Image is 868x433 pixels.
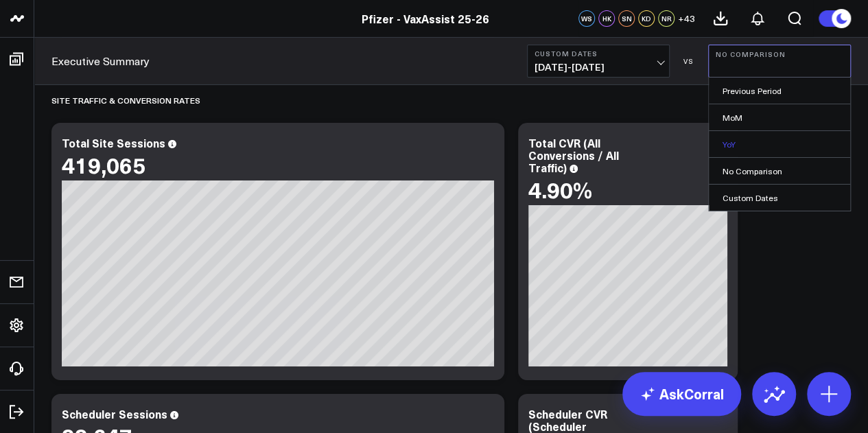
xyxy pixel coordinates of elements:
button: Custom Dates[DATE]-[DATE] [527,45,670,78]
a: Custom Dates [709,185,850,211]
div: 4.90% [528,177,592,202]
span: + 43 [678,14,695,23]
a: AskCorral [622,372,741,416]
button: No Comparison [708,45,851,78]
a: YoY [709,131,850,157]
div: KD [638,10,655,27]
a: MoM [709,104,850,130]
div: Total Site Sessions [62,135,165,150]
div: HK [598,10,615,27]
div: Site Traffic & Conversion Rates [51,84,200,116]
a: Pfizer - VaxAssist 25-26 [362,11,489,26]
div: 419,065 [62,152,145,177]
div: Total CVR (All Conversions / All Traffic) [528,135,619,175]
div: NR [658,10,675,27]
button: +43 [678,10,695,27]
div: WS [578,10,595,27]
a: Executive Summary [51,54,150,69]
a: Previous Period [709,78,850,104]
b: Custom Dates [535,49,662,58]
div: Scheduler Sessions [62,406,167,421]
b: No Comparison [716,50,843,58]
a: No Comparison [709,158,850,184]
div: SN [618,10,635,27]
div: VS [677,57,701,65]
span: [DATE] - [DATE] [535,62,662,73]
